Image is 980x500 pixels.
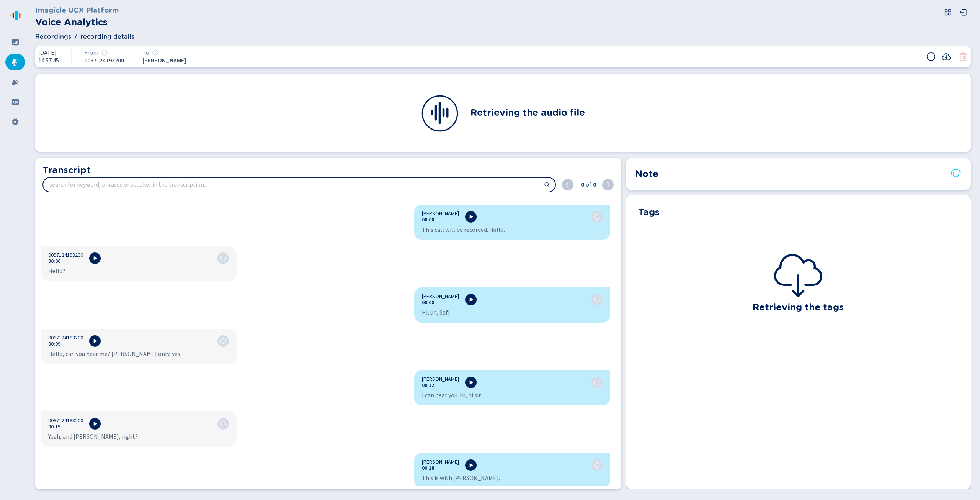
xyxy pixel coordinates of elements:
[84,49,98,56] span: From
[80,32,134,41] span: recording details
[142,57,186,64] span: [PERSON_NAME]
[468,214,474,220] svg: play
[422,376,459,382] span: [PERSON_NAME]
[422,211,459,217] span: [PERSON_NAME]
[422,300,434,306] button: 00:08
[942,52,951,61] button: Recording download
[638,205,660,218] h2: Tags
[594,379,600,385] div: Analysis in progress
[422,459,459,465] span: [PERSON_NAME]
[92,255,98,261] svg: play
[602,179,614,190] button: next (ENTER)
[48,424,60,430] button: 00:15
[152,49,158,56] div: Sentiment analysis in progress...
[35,15,119,29] h2: Voice Analytics
[422,382,434,389] button: 00:12
[11,98,19,106] svg: groups-filled
[470,106,585,120] h2: Retrieving the audio file
[422,309,603,316] div: Hi, uh, Safi.
[591,180,596,189] span: 0
[92,338,98,344] svg: play
[422,474,603,482] div: This is with [PERSON_NAME].
[35,5,119,15] h3: Imagicle UCX Platform
[38,49,59,56] span: [DATE]
[48,418,83,424] span: 0097124193200
[48,267,229,275] div: Hello?
[468,297,474,303] svg: play
[594,297,600,303] svg: icon-emoji-silent
[11,78,19,86] svg: alarm-filled
[422,293,459,300] span: [PERSON_NAME]
[959,52,968,61] button: Your role doesn't allow you to delete this conversation
[43,178,555,192] input: search for keyword, phrases or speaker in the transcription...
[422,226,603,234] div: This call will be recorded. Hello.
[48,252,83,258] span: 0097124193200
[220,338,226,344] div: Analysis in progress
[942,52,951,61] svg: cloud-arrow-down-fill
[562,179,573,190] button: previous (shift + ENTER)
[5,74,25,90] div: Alarms
[5,54,25,70] div: Recordings
[594,214,600,220] div: Analysis in progress
[422,392,603,399] div: I can hear you. Hi, hi sir.
[92,421,98,427] svg: play
[11,38,19,46] svg: dashboard-filled
[959,8,967,16] svg: box-arrow-left
[594,379,600,385] svg: icon-emoji-silent
[959,52,968,61] svg: trash-fill
[468,462,474,468] svg: play
[42,163,614,177] h2: Transcript
[48,433,229,441] div: Yeah, and [PERSON_NAME], right?
[635,167,658,181] h2: Note
[422,217,434,223] button: 00:00
[594,214,600,220] svg: icon-emoji-silent
[422,465,434,471] button: 00:18
[594,462,600,468] div: Analysis in progress
[48,258,60,264] button: 00:06
[580,180,584,189] span: 0
[5,113,25,130] div: Settings
[584,180,591,189] span: of
[594,297,600,303] div: Analysis in progress
[48,335,83,341] span: 0097124193200
[101,49,108,56] svg: icon-emoji-silent
[220,421,226,427] svg: icon-emoji-silent
[5,93,25,110] div: Groups
[38,57,59,64] span: 14:57:45
[48,341,60,347] button: 00:09
[468,379,474,385] svg: play
[84,57,124,64] span: 0097124193200
[565,182,571,188] svg: chevron-left
[11,58,19,66] svg: mic-fill
[5,34,25,51] div: Dashboard
[753,300,844,314] h2: Retrieving the tags
[48,350,229,358] div: Hello, can you hear me? [PERSON_NAME] only, yes.
[926,52,936,61] svg: info-circle
[544,182,550,188] svg: search
[220,338,226,344] svg: icon-emoji-silent
[142,49,149,56] span: To
[220,421,226,427] div: Analysis in progress
[101,49,108,56] div: Sentiment analysis in progress...
[220,255,226,261] svg: icon-emoji-silent
[35,32,71,41] span: Recordings
[152,49,158,56] svg: icon-emoji-silent
[926,52,936,61] button: Recording information
[605,182,611,188] svg: chevron-right
[220,255,226,261] div: Analysis in progress
[594,462,600,468] svg: icon-emoji-silent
